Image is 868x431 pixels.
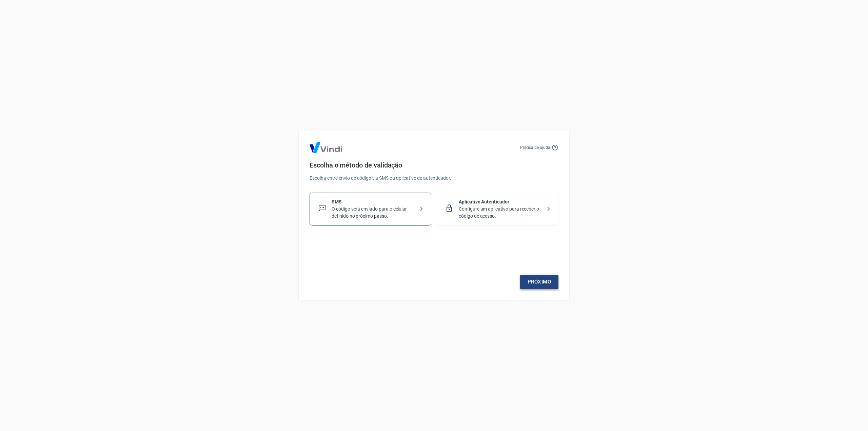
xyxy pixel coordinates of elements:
p: O código será enviado para o celular definido no próximo passo. [332,205,415,220]
div: Aplicativo AutenticadorConfigure um aplicativo para receber o código de acesso. [437,193,558,226]
p: Configure um aplicativo para receber o código de acesso. [459,205,542,220]
p: SMS [332,198,415,205]
p: Escolha entre envio de código via SMS ou aplicativo de autenticador. [310,175,558,182]
a: Próximo [520,275,558,289]
h4: Escolha o método de validação [310,161,558,169]
p: Aplicativo Autenticador [459,198,542,205]
div: SMSO código será enviado para o celular definido no próximo passo. [310,193,431,226]
img: Logo Vind [310,142,342,153]
p: Precisa de ajuda [520,144,550,151]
